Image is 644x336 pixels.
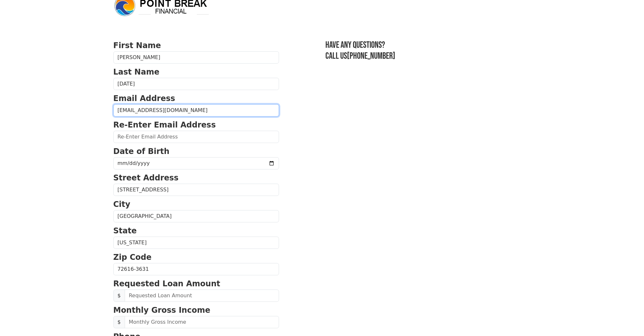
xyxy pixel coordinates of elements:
[325,51,531,62] h3: Call us
[113,316,125,328] span: $
[113,67,159,76] strong: Last Name
[113,104,279,117] input: Email Address
[113,147,169,156] strong: Date of Birth
[125,290,279,302] input: Requested Loan Amount
[113,226,137,235] strong: State
[113,200,130,209] strong: City
[125,316,279,328] input: Monthly Gross Income
[113,78,279,90] input: Last Name
[113,304,279,316] p: Monthly Gross Income
[325,40,531,51] h3: Have any questions?
[113,279,220,288] strong: Requested Loan Amount
[113,210,279,222] input: City
[113,263,279,275] input: Zip Code
[347,51,395,61] a: [PHONE_NUMBER]
[113,51,279,64] input: First Name
[113,120,216,129] strong: Re-Enter Email Address
[113,253,152,262] strong: Zip Code
[113,41,161,50] strong: First Name
[113,94,175,103] strong: Email Address
[113,173,179,182] strong: Street Address
[113,184,279,196] input: Street Address
[113,290,125,302] span: $
[113,131,279,143] input: Re-Enter Email Address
